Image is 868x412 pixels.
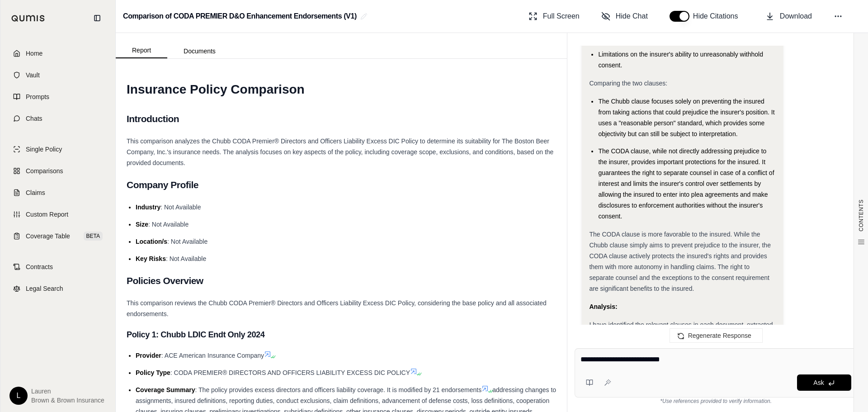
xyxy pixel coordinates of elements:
[11,15,45,22] img: Qumis Logo
[6,87,110,107] a: Prompts
[693,11,744,22] span: Hide Citations
[26,210,68,219] span: Custom Report
[6,109,110,128] a: Chats
[90,11,104,25] button: Collapse sidebar
[598,51,763,69] span: Limitations on the insurer's ability to unreasonably withhold consent.
[26,262,53,271] span: Contracts
[136,369,170,376] span: Policy Type
[160,204,201,211] span: : Not Available
[127,175,556,194] h2: Company Profile
[6,279,110,298] a: Legal Search
[575,398,857,405] div: *Use references provided to verify information.
[762,7,816,25] button: Download
[858,199,865,232] span: CONTENTS
[26,188,45,197] span: Claims
[688,332,751,339] span: Regenerate Response
[26,145,62,154] span: Single Policy
[84,232,103,241] span: BETA
[598,7,651,25] button: Hide Chat
[780,11,812,22] span: Download
[136,386,195,393] span: Coverage Summary
[670,328,763,343] button: Regenerate Response
[6,139,110,159] a: Single Policy
[6,204,110,224] a: Custom Report
[6,183,110,203] a: Claims
[543,11,580,22] span: Full Screen
[136,221,148,228] span: Size
[616,11,648,22] span: Hide Chat
[589,303,617,310] strong: Analysis:
[598,147,774,220] span: The CODA clause, while not directly addressing prejudice to the insurer, provides important prote...
[6,65,110,85] a: Vault
[797,374,851,391] button: Ask
[136,238,167,245] span: Location/s
[31,387,104,396] span: Lauren
[170,369,410,376] span: : CODA PREMIER® DIRECTORS AND OFFICERS LIABILITY EXCESS DIC POLICY
[166,255,206,262] span: : Not Available
[127,271,556,290] h2: Policies Overview
[127,137,553,166] span: This comparison analyzes the Chubb CODA Premier® Directors and Officers Liability Excess DIC Poli...
[26,71,40,80] span: Vault
[26,284,63,293] span: Legal Search
[136,255,166,262] span: Key Risks
[116,43,167,58] button: Report
[127,77,556,102] h1: Insurance Policy Comparison
[9,387,28,405] div: L
[6,43,110,63] a: Home
[26,232,70,241] span: Coverage Table
[136,352,161,359] span: Provider
[167,44,232,58] button: Documents
[167,238,208,245] span: : Not Available
[813,379,824,386] span: Ask
[598,98,774,137] span: The Chubb clause focuses solely on preventing the insured from taking actions that could prejudic...
[26,114,42,123] span: Chats
[6,257,110,277] a: Contracts
[127,109,556,128] h2: Introduction
[26,92,49,101] span: Prompts
[26,166,63,175] span: Comparisons
[195,386,482,393] span: : The policy provides excess directors and officers liability coverage. It is modified by 21 endo...
[589,80,667,87] span: Comparing the two clauses:
[31,396,104,405] span: Brown & Brown Insurance
[6,226,110,246] a: Coverage TableBETA
[123,8,357,24] h2: Comparison of CODA PREMIER D&O Enhancement Endorsements (V1)
[6,161,110,181] a: Comparisons
[136,204,160,211] span: Industry
[26,49,42,58] span: Home
[127,299,547,317] span: This comparison reviews the Chubb CODA Premier® Directors and Officers Liability Excess DIC Polic...
[525,7,583,25] button: Full Screen
[148,221,189,228] span: : Not Available
[161,352,264,359] span: : ACE American Insurance Company
[127,327,556,343] h3: Policy 1: Chubb LDIC Endt Only 2024
[589,231,771,292] span: The CODA clause is more favorable to the insured. While the Chubb clause simply aims to prevent p...
[589,321,773,393] span: I have identified the relevant clauses in each document, extracted the specific language related ...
